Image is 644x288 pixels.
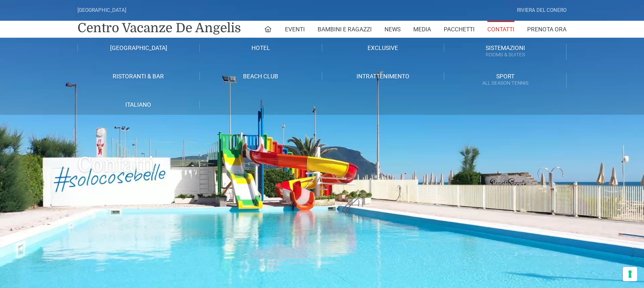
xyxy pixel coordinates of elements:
[77,6,126,14] div: [GEOGRAPHIC_DATA]
[444,51,566,59] small: Rooms & Suites
[77,19,241,36] a: Centro Vacanze De Angelis
[322,72,445,80] a: Intrattenimento
[527,21,567,38] a: Prenota Ora
[444,21,475,38] a: Pacchetti
[285,21,305,38] a: Eventi
[444,72,567,88] a: SportAll Season Tennis
[413,21,431,38] a: Media
[77,115,567,189] h1: Contatti
[77,101,200,108] a: Italiano
[444,79,566,87] small: All Season Tennis
[125,101,151,108] span: Italiano
[487,21,514,38] a: Contatti
[77,72,200,80] a: Ristoranti & Bar
[384,21,401,38] a: News
[77,44,200,52] a: [GEOGRAPHIC_DATA]
[322,44,445,52] a: Exclusive
[623,267,637,281] button: Le tue preferenze relative al consenso per le tecnologie di tracciamento
[517,6,567,14] div: Riviera Del Conero
[200,72,322,80] a: Beach Club
[444,44,567,60] a: SistemazioniRooms & Suites
[318,21,372,38] a: Bambini e Ragazzi
[200,44,322,52] a: Hotel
